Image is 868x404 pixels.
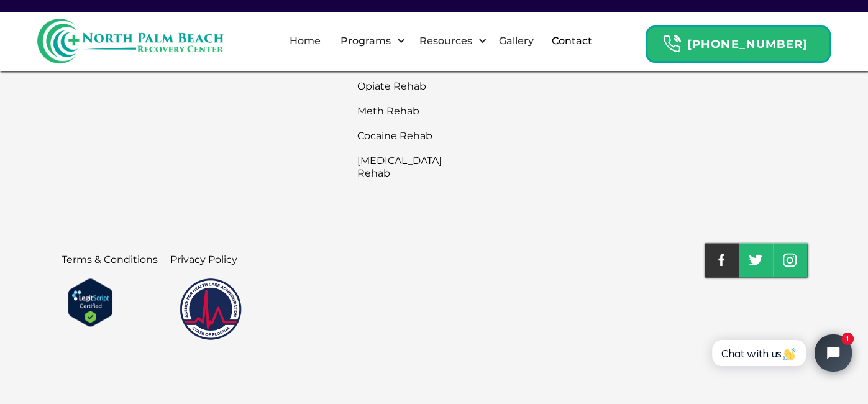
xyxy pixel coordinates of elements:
[416,34,475,48] div: Resources
[62,247,158,272] a: Terms & Conditions
[698,324,862,382] iframe: Tidio Chat
[357,124,463,149] a: Cocaine Rehab
[68,296,113,306] a: Verify LegitScript Approval for www.northpalmrc.com
[408,21,490,61] div: Resources
[491,21,541,61] a: Gallery
[68,278,113,327] img: Verify Approval for www.northpalmrc.com
[357,149,463,186] a: [MEDICAL_DATA] Rehab
[687,37,808,51] strong: [PHONE_NUMBER]
[357,99,463,124] a: Meth Rehab
[646,19,831,63] a: Header Calendar Icons[PHONE_NUMBER]
[282,21,328,61] a: Home
[329,21,408,61] div: Programs
[337,34,393,48] div: Programs
[662,34,681,53] img: Header Calendar Icons
[170,247,237,272] a: Privacy Policy
[544,21,600,61] a: Contact
[357,74,463,99] a: Opiate Rehab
